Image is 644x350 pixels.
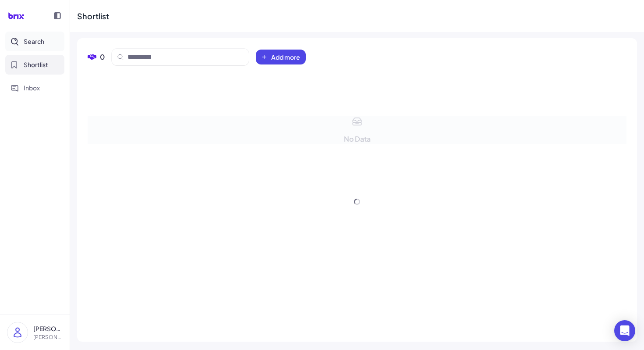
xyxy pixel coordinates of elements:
span: 0 [100,52,105,62]
span: Add more [271,53,300,61]
span: Shortlist [24,60,48,69]
button: Inbox [5,78,64,98]
button: Add more [256,50,306,64]
div: Shortlist [77,10,109,22]
span: Search [24,37,44,46]
img: user_logo.png [7,322,28,343]
p: [PERSON_NAME] [33,324,63,333]
p: [PERSON_NAME][EMAIL_ADDRESS][DOMAIN_NAME] [33,333,63,341]
span: Inbox [24,83,40,93]
button: Search [5,32,64,51]
div: Open Intercom Messenger [614,320,635,341]
button: Shortlist [5,55,64,75]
